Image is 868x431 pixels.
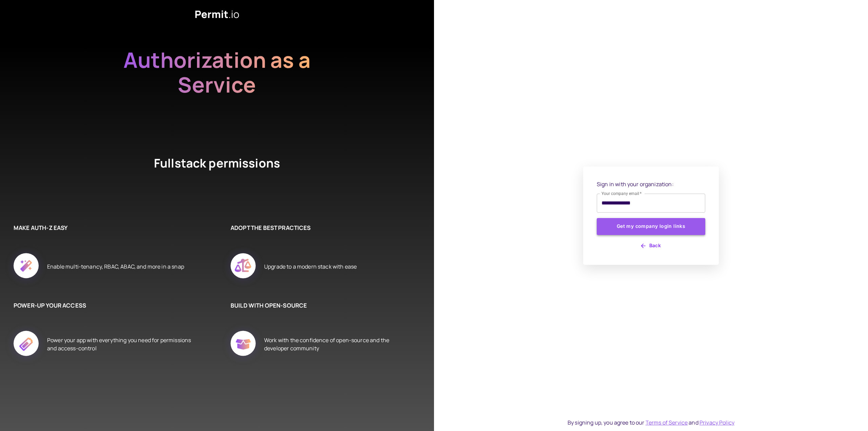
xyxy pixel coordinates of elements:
[129,155,305,196] h4: Fullstack permissions
[699,419,734,426] a: Privacy Policy
[597,218,705,235] button: Get my company login links
[102,47,332,122] h2: Authorization as a Service
[47,323,197,365] div: Power your app with everything you need for permissions and access-control
[646,419,688,426] a: Terms of Service
[264,323,414,365] div: Work with the confidence of open-source and the developer community
[14,301,197,310] h6: POWER-UP YOUR ACCESS
[568,418,734,427] div: By signing up, you agree to our and
[231,223,414,232] h6: ADOPT THE BEST PRACTICES
[264,246,357,288] div: Upgrade to a modern stack with ease
[597,180,705,188] p: Sign in with your organization:
[601,191,642,196] label: Your company email
[597,240,705,251] button: Back
[47,246,184,288] div: Enable multi-tenancy, RBAC, ABAC, and more in a snap
[231,301,414,310] h6: BUILD WITH OPEN-SOURCE
[14,223,197,232] h6: MAKE AUTH-Z EASY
